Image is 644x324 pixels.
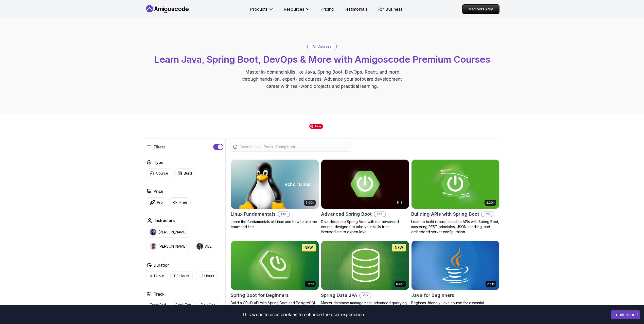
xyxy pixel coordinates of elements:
input: Search Java, React, Spring boot ... [240,144,348,149]
p: +3 Hours [199,274,214,279]
p: Filters [154,144,165,150]
p: 2.41h [487,282,495,286]
p: Products [250,6,267,12]
p: Learn to build robust, scalable APIs with Spring Boot, mastering REST principles, JSON handling, ... [411,219,499,234]
h2: Spring Boot for Beginners [231,292,289,299]
h2: Advanced Spring Boot [321,211,372,218]
p: Members Area [462,5,499,14]
button: +3 Hours [196,271,218,281]
p: All Courses [313,44,331,49]
a: Spring Data JPA card6.65hNEWSpring Data JPAProMaster database management, advanced querying, and ... [321,241,409,311]
p: Master database management, advanced querying, and expert data handling with ease [321,300,409,311]
button: Free [169,197,191,207]
button: 0-1 Hour [147,271,167,281]
p: Build [184,171,192,176]
p: [PERSON_NAME] [158,244,187,249]
a: Linux Fundamentals card6.00hLinux FundamentalsProLearn the fundamentals of Linux and how to use t... [231,159,319,229]
p: Beginner-friendly Java course for essential programming skills and application development [411,300,499,311]
p: 5.18h [397,201,404,205]
h2: Price [154,188,164,194]
img: Spring Data JPA card [321,241,409,290]
p: 3.30h [486,201,495,205]
img: instructor img [150,229,156,235]
h2: Type [154,159,164,165]
p: 0-1 Hour [150,274,164,279]
p: Learn the fundamentals of Linux and how to use the command line [231,219,319,229]
h2: Java for Beginners [411,292,454,299]
p: Build a CRUD API with Spring Boot and PostgreSQL database using Spring Data JPA and Spring AI [231,300,319,311]
p: Pro [374,212,385,217]
span: Learn Java, Spring Boot, DevOps & More with Amigoscode Premium Courses [154,54,490,65]
p: Course [156,171,168,176]
button: Dev Ops [198,300,219,310]
img: Java for Beginners card [412,241,499,290]
p: Pro [360,293,371,298]
p: 6.00h [306,201,314,205]
p: Dive deep into Spring Boot with our advanced course, designed to take your skills from intermedia... [321,219,409,234]
p: 1.67h [306,282,314,286]
button: Back End [172,300,194,310]
h2: Spring Data JPA [321,292,357,299]
p: Free [180,200,187,205]
p: Pro [157,200,163,205]
button: Front End [147,300,169,310]
a: For Business [378,6,402,12]
div: This website uses cookies to enhance the user experience. [4,309,603,320]
img: Spring Boot for Beginners card [231,241,319,290]
button: instructor imgAbz [193,241,215,252]
img: instructor img [196,243,203,250]
p: Master in-demand skills like Java, Spring Boot, DevOps, React, and more through hands-on, expert-... [237,69,407,90]
a: Advanced Spring Boot card5.18hAdvanced Spring BootProDive deep into Spring Boot with our advanced... [321,159,409,234]
h2: Instructors [155,217,175,224]
p: NEW [395,245,403,250]
p: 1-3 Hours [174,274,189,279]
p: Pro [482,212,493,217]
p: [PERSON_NAME] [158,230,187,235]
a: Testimonials [344,6,367,12]
a: Spring Boot for Beginners card1.67hNEWSpring Boot for BeginnersBuild a CRUD API with Spring Boot ... [231,241,319,311]
a: Java for Beginners card2.41hJava for BeginnersBeginner-friendly Java course for essential program... [411,241,499,311]
button: Pro [147,197,166,207]
p: Back End [175,302,191,308]
p: Resources [284,6,304,12]
img: Linux Fundamentals card [231,160,319,209]
img: Advanced Spring Boot card [321,160,409,209]
button: Accept cookies [611,310,640,319]
p: Dev Ops [201,302,216,308]
button: instructor img[PERSON_NAME] [147,241,190,252]
h2: Track [154,291,165,297]
a: Pricing [320,6,334,12]
h2: Linux Fundamentals [231,211,276,218]
a: Building APIs with Spring Boot card3.30hBuilding APIs with Spring BootProLearn to build robust, s... [411,159,499,234]
h2: Duration [154,262,170,268]
img: Building APIs with Spring Boot card [412,160,499,209]
button: Course [147,168,171,178]
button: instructor img[PERSON_NAME] [147,227,190,238]
p: Pro [278,212,289,217]
a: Members Area [462,4,499,14]
p: 6.65h [396,282,404,286]
p: Front End [150,302,166,308]
p: Abz [205,244,212,249]
button: Products [250,6,274,16]
button: 1-3 Hours [170,271,193,281]
button: Build [174,168,195,178]
p: NEW [305,245,313,250]
h2: Building APIs with Spring Boot [411,211,479,218]
button: Resources [284,6,310,16]
span: Save [309,124,323,129]
img: instructor img [150,243,156,250]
